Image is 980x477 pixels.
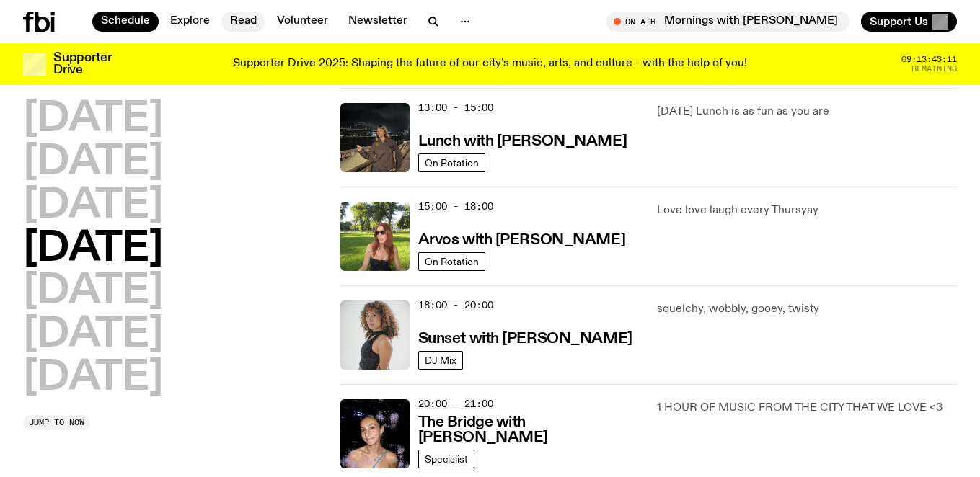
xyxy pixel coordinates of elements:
[418,331,632,347] h3: Sunset with [PERSON_NAME]
[425,453,468,464] span: Specialist
[418,134,627,149] h3: Lunch with [PERSON_NAME]
[418,252,485,271] a: On Rotation
[861,12,957,32] button: Support Us
[657,300,957,318] p: squelchy, wobbly, gooey, twisty
[425,256,479,267] span: On Rotation
[233,58,747,71] p: Supporter Drive 2025: Shaping the future of our city’s music, arts, and culture - with the help o...
[340,12,416,32] a: Newsletter
[418,450,474,468] a: Specialist
[657,103,957,120] p: [DATE] Lunch is as fun as you are
[23,229,163,269] button: [DATE]
[870,15,928,28] span: Support Us
[418,131,627,149] a: Lunch with [PERSON_NAME]
[657,202,957,219] p: Love love laugh every Thursyay
[23,315,163,355] button: [DATE]
[418,101,493,115] span: 13:00 - 15:00
[23,143,163,183] button: [DATE]
[911,65,957,73] span: Remaining
[606,12,849,32] button: On AirMornings with [PERSON_NAME]
[418,412,640,445] a: The Bridge with [PERSON_NAME]
[221,12,265,32] a: Read
[901,55,957,63] span: 09:13:43:11
[340,300,410,370] img: Tangela looks past her left shoulder into the camera with an inquisitive look. She is wearing a s...
[340,202,410,271] img: Lizzie Bowles is sitting in a bright green field of grass, with dark sunglasses and a black top. ...
[340,103,410,172] img: Izzy Page stands above looking down at Opera Bar. She poses in front of the Harbour Bridge in the...
[418,397,493,411] span: 20:00 - 21:00
[418,200,493,213] span: 15:00 - 18:00
[23,186,163,226] button: [DATE]
[418,233,625,248] h3: Arvos with [PERSON_NAME]
[92,12,159,32] a: Schedule
[23,272,163,312] button: [DATE]
[418,351,463,370] a: DJ Mix
[29,419,84,427] span: Jump to now
[418,329,632,347] a: Sunset with [PERSON_NAME]
[162,12,218,32] a: Explore
[268,12,337,32] a: Volunteer
[23,416,90,430] button: Jump to now
[418,298,493,312] span: 18:00 - 20:00
[418,415,640,445] h3: The Bridge with [PERSON_NAME]
[657,399,957,416] p: 1 HOUR OF MUSIC FROM THE CITY THAT WE LOVE <3
[418,230,625,248] a: Arvos with [PERSON_NAME]
[425,355,456,365] span: DJ Mix
[53,52,111,76] h3: Supporter Drive
[23,358,163,398] button: [DATE]
[23,99,163,140] button: [DATE]
[425,157,479,168] span: On Rotation
[418,153,485,172] a: On Rotation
